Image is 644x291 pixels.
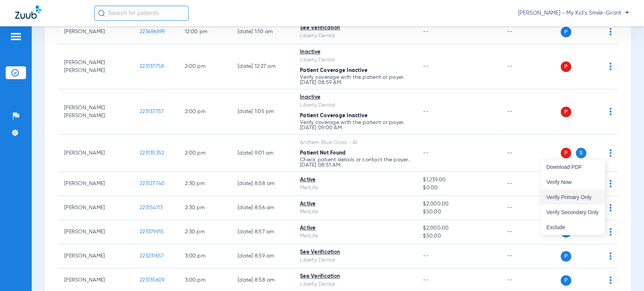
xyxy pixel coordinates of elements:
span: Verify Now [546,179,599,185]
span: Download PDF [546,164,599,170]
span: Verify Secondary Only [546,210,599,215]
span: Exclude [546,225,599,230]
span: Verify Primary Only [546,195,599,200]
iframe: Chat Widget [606,255,644,291]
